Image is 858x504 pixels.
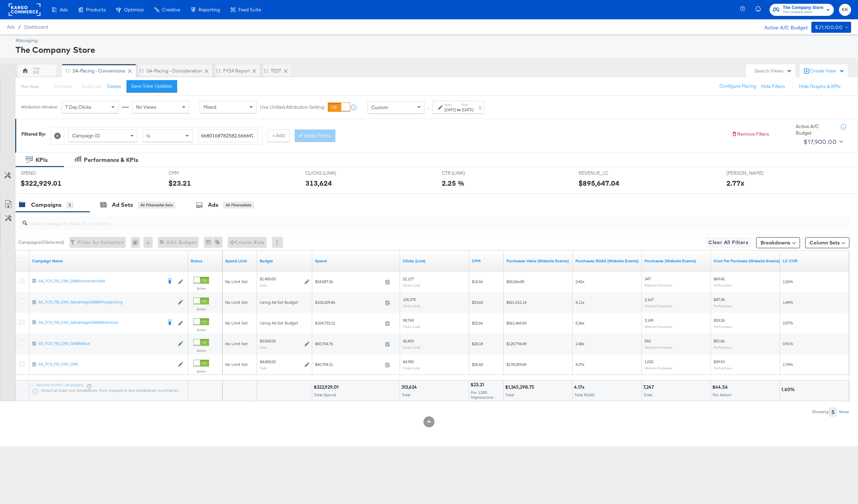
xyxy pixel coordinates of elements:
label: Active [193,328,209,332]
div: $322,929.01 [21,178,61,188]
div: KPIs [36,156,48,164]
span: $91.86 [714,339,725,344]
span: The Company Store [783,10,823,15]
a: The average cost for each purchase tracked by your Custom Audience pixel on your website after pe... [714,258,780,264]
div: This View: [21,84,39,89]
a: Your campaign name. [32,258,185,264]
a: The average cost you've paid to have 1,000 impressions of your ad. [472,258,501,264]
span: $22.66 [472,320,483,326]
div: Using Ad Set Budget [260,300,309,305]
a: The number of clicks on links appearing on your ad or Page that direct people to your sites off F... [403,258,466,264]
span: 2.42x [575,279,584,284]
sub: Clicks (Link) [403,345,420,349]
label: Start: [445,103,456,107]
span: 552 [645,339,651,344]
input: Enter a search term [198,129,258,142]
span: Products [86,7,106,12]
div: 5 [829,408,837,416]
span: 2.48x [575,341,584,346]
span: No Views [136,104,156,110]
div: Attribution Window: [21,105,58,110]
div: Rows [839,409,849,414]
div: $23.21 [169,178,191,188]
span: No Limit Set [225,320,248,326]
button: Hide Graphs & KPIs [799,83,841,90]
a: If set, this is the maximum spend for your campaign. [225,258,254,264]
div: $44.56 [712,384,730,391]
div: $17,900.00 [803,137,837,147]
label: Active [193,369,209,374]
span: $102,609.46 [315,300,382,305]
span: $33.26 [714,318,725,323]
span: $40,794.31 [315,362,382,367]
div: SA_TCS_FB_CNV_AdvantageDABARetention [38,320,162,325]
span: $15.56 [472,279,483,284]
sub: Per Purchase [714,324,732,329]
span: $50,704.76 [315,341,382,347]
div: Drag to reorder tab [264,69,268,72]
a: The total value of the purchase actions divided by spend tracked by your Custom Audience pixel on... [575,258,639,264]
span: $561,465.43 [506,320,526,326]
span: $104,733.12 [315,321,382,326]
span: CTR (LINK) [442,170,494,176]
sub: Website Purchases [645,366,673,370]
span: $28.18 [472,341,483,346]
div: $322,929.01 [314,384,341,391]
span: Reporting [199,7,220,12]
span: CLICKS (LINK) [305,170,357,176]
div: 313,624 [305,178,332,188]
span: 42,403 [403,339,414,344]
span: 0.91% [783,341,793,346]
span: Dashboard [24,24,48,30]
span: $25.60 [472,362,483,367]
span: 3,149 [645,318,654,323]
button: Remove Filters [732,131,769,137]
a: Shows the current state of your Ad Campaign. [191,258,220,264]
div: Drag to reorder tab [66,69,69,72]
a: The maximum amount you're willing to spend on your ads, on average each day or over the lifetime ... [260,258,309,264]
span: 5.36x [575,320,584,326]
div: Campaigns [31,201,61,209]
span: Total [402,392,410,398]
div: All Filtered Ads [223,202,254,208]
label: Active [193,307,209,311]
span: 105,375 [403,297,416,302]
div: SA_TCS_FB_CNV_AdvantageDABAProspecting [38,300,174,305]
span: 1,032 [645,359,654,365]
span: $39.53 [714,359,725,365]
a: The total value of the purchase actions tracked by your Custom Audience pixel on your website aft... [506,258,570,264]
span: Ads [60,7,68,12]
span: 2.07% [783,320,793,326]
span: 4.11x [575,300,584,305]
span: Total ROAS [574,392,594,398]
button: Hide Filters [761,83,785,90]
button: KK [839,4,851,16]
span: $125,794.49 [506,341,526,346]
span: [PERSON_NAME] [726,170,778,176]
span: 22,127 [403,277,414,282]
span: Per 1,000 Impressions [471,390,494,400]
span: CPM [169,170,220,176]
button: Configure Pacing [715,80,761,93]
a: SA_TCS_FB_CNV_AdvantageDABARetention [38,320,162,327]
div: [DATE] [445,107,456,113]
div: Ad Sets [112,201,133,209]
div: Drag to reorder tab [216,69,220,72]
div: The Company Store [16,44,849,56]
span: 7 Day Clicks [65,104,92,110]
a: SA_TCS_FB_CNV_DABAValue [38,341,174,347]
div: KK [33,69,39,76]
span: Mixed [203,104,216,110]
div: Search Views [754,68,792,74]
div: SA_TCS_FB_CNV_DABAIncrementalA [38,278,162,284]
sub: Clicks (Link) [403,324,420,329]
div: SA-Pacing - Conversions [73,68,125,74]
input: Search Campaigns by Name, ID or Objective [27,214,772,227]
div: Campaigns ( 0 Selected) [18,239,64,245]
div: Drag to reorder tab [140,69,143,72]
div: 7,247 [643,384,656,391]
a: The number of times a purchase was made tracked by your Custom Audience pixel on your website aft... [645,258,708,264]
div: Active A/C Budget [757,22,808,32]
span: Ads [7,24,15,30]
span: No Limit Set [225,279,248,284]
